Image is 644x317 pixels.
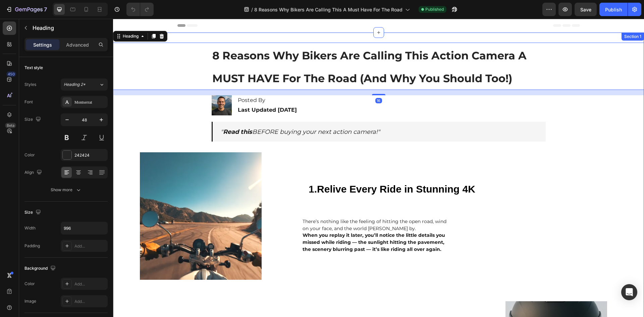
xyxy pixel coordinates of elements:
[24,115,42,124] div: Size
[5,123,16,128] div: Beta
[74,152,106,158] div: 242424
[74,299,106,305] div: Add...
[51,187,82,193] div: Show more
[24,184,108,196] button: Show more
[425,6,444,12] span: Published
[64,82,86,88] span: Heading 2*
[44,5,47,13] p: 7
[66,41,89,48] p: Advanced
[190,213,332,233] strong: When you replay it later, you’ll notice the little details you missed while riding — the sunlight...
[605,6,622,13] div: Publish
[24,152,35,158] div: Color
[24,168,43,177] div: Align
[24,99,33,105] div: Font
[74,281,106,287] div: Add...
[124,77,184,86] h2: Posted By
[204,165,362,176] strong: Relive Every Ride in Stunning 4K
[24,298,36,304] div: Image
[196,165,204,176] strong: 1.
[510,15,530,21] div: Section 1
[74,243,106,249] div: Add...
[99,76,119,97] img: gempages_573313810488624019-601827a5-387a-4ef8-a5ad-e7664f8ab7ae.png
[580,7,591,12] span: Save
[126,3,154,16] div: Undo/Redo
[110,109,126,117] strong: Read
[24,243,40,249] div: Padding
[33,24,105,32] p: Heading
[127,109,139,117] strong: this
[108,109,267,117] i: " BEFORE buying your next action camera!"
[262,79,269,85] div: 16
[24,281,35,287] div: Color
[621,284,637,300] div: Open Intercom Messenger
[190,200,333,213] span: There’s nothing like the feeling of hitting the open road, wind on your face, and the world [PERS...
[125,88,184,94] strong: Last Updated [DATE]
[33,41,52,48] p: Settings
[61,78,108,91] button: Heading 2*
[24,65,43,71] div: Text style
[74,99,106,105] div: Montserrat
[251,6,253,13] span: /
[24,82,36,88] div: Styles
[24,208,42,217] div: Size
[24,225,36,231] div: Width
[599,3,628,16] button: Publish
[3,3,50,16] button: 7
[24,264,57,273] div: Background
[113,19,644,317] iframe: Design area
[61,222,107,234] input: Auto
[254,6,402,13] span: 8 Reasons Why Bikers Are Calling This A Must Have For The Road
[6,71,16,77] div: 450
[575,3,597,16] button: Save
[7,134,169,261] img: gempages_573313810488624019-4a2a962c-b644-41a3-8d77-66fb78cd9c42.png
